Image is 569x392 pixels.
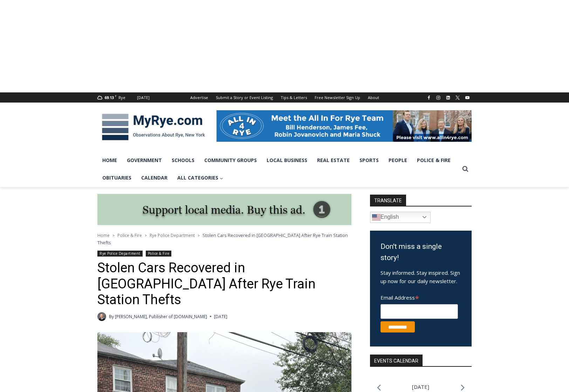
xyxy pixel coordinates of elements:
a: Next month [461,384,465,391]
a: Police & Fire [412,152,455,169]
a: Real Estate [312,152,355,169]
span: > [145,233,147,238]
time: [DATE] [214,313,227,320]
a: Sports [355,152,384,169]
a: Schools [167,152,199,169]
a: Facebook [425,93,433,102]
img: en [372,213,381,222]
span: All Categories [177,174,223,182]
strong: TRANSLATE [370,195,406,206]
img: support local media, buy this ad [97,194,351,225]
a: Calendar [136,169,172,187]
span: > [112,233,115,238]
a: Rye Police Department [150,232,195,238]
a: All Categories [172,169,228,187]
a: Community Groups [199,152,262,169]
a: Police & Fire [146,251,172,257]
h2: Events Calendar [370,355,423,366]
img: All in for Rye [217,110,472,142]
a: Author image [97,312,106,321]
a: YouTube [463,93,472,102]
div: Rye [118,94,125,101]
a: Rye Police Department [97,251,143,257]
a: Home [97,232,110,238]
a: Home [97,152,122,169]
a: Previous month [377,384,381,391]
a: Obituaries [97,169,136,187]
span: By [109,313,114,320]
p: Stay informed. Stay inspired. Sign up now for our daily newsletter. [381,268,461,285]
nav: Breadcrumbs [97,232,351,246]
img: MyRye.com [97,109,210,145]
a: Government [122,152,167,169]
a: Free Newsletter Sign Up [311,92,364,103]
span: F [115,94,117,98]
span: Stolen Cars Recovered in [GEOGRAPHIC_DATA] After Rye Train Station Thefts [97,232,348,245]
a: English [370,212,431,223]
nav: Primary Navigation [97,152,459,187]
label: Email Address [381,290,458,303]
a: [PERSON_NAME], Publisher of [DOMAIN_NAME] [115,314,207,320]
span: 69.13 [104,95,114,100]
h3: Don't miss a single story! [381,241,461,263]
h1: Stolen Cars Recovered in [GEOGRAPHIC_DATA] After Rye Train Station Thefts [97,260,351,308]
a: Submit a Story or Event Listing [212,92,277,103]
li: [DATE] [412,382,429,392]
a: X [453,93,462,102]
a: Local Business [262,152,312,169]
nav: Secondary Navigation [186,92,383,103]
a: People [384,152,412,169]
a: Linkedin [444,93,452,102]
a: Advertise [186,92,212,103]
span: > [198,233,200,238]
a: Police & Fire [117,232,142,238]
a: Instagram [434,93,443,102]
button: View Search Form [459,163,472,175]
div: [DATE] [137,94,150,101]
a: Tips & Letters [277,92,311,103]
a: About [364,92,383,103]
